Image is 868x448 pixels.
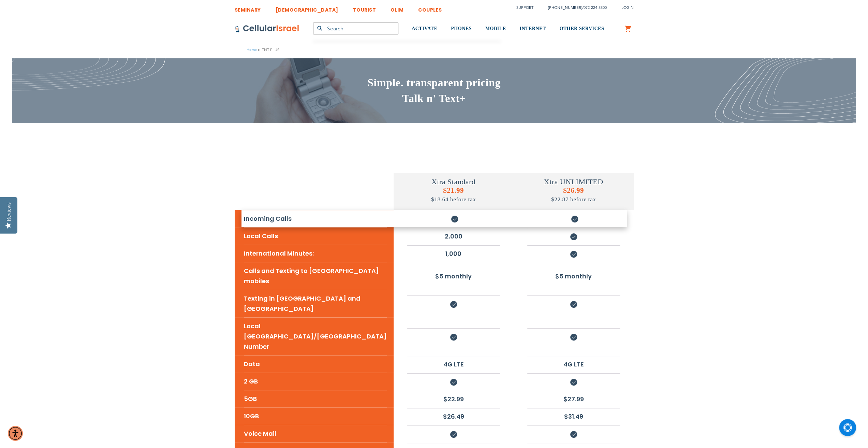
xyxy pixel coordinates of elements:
[527,408,620,424] li: $31.49
[418,2,442,14] a: COUPLES
[412,16,437,42] a: ACTIVATE
[244,290,387,317] li: Texting in [GEOGRAPHIC_DATA] and [GEOGRAPHIC_DATA]
[485,16,506,42] a: MOBILE
[6,202,12,221] div: Reviews
[276,2,338,14] a: [DEMOGRAPHIC_DATA]
[548,5,582,10] a: [PHONE_NUMBER]
[244,317,387,355] li: Local [GEOGRAPHIC_DATA]/[GEOGRAPHIC_DATA] Number
[391,2,403,14] a: OLIM
[244,210,387,227] li: Incoming Calls
[407,356,500,372] li: 4G LTE
[516,5,533,10] a: Support
[313,23,398,34] input: Search
[235,25,299,33] img: Cellular Israel Logo
[412,26,437,31] span: ACTIVATE
[527,268,620,284] li: $5 monthly
[244,373,387,390] li: 2 GB
[451,16,472,42] a: PHONES
[451,26,472,31] span: PHONES
[247,47,257,52] a: Home
[527,391,620,407] li: $27.99
[584,5,607,10] a: 072-224-3300
[235,75,634,91] h2: Simple. transparent pricing
[235,91,634,106] h2: Talk n' Text+
[244,262,387,290] li: Calls and Texting to [GEOGRAPHIC_DATA] mobiles
[519,26,546,31] span: INTERNET
[394,177,514,186] h4: Xtra Standard
[559,16,604,42] a: OTHER SERVICES
[485,26,506,31] span: MOBILE
[244,227,387,245] li: Local Calls
[541,3,607,13] li: /
[262,47,279,53] strong: TNT PLUS
[394,186,514,203] h5: $21.99
[514,177,634,186] h4: Xtra UNLIMITED
[244,407,387,425] li: 10GB
[244,245,387,262] li: International Minutes:
[353,2,376,14] a: TOURIST
[559,26,604,31] span: OTHER SERVICES
[527,356,620,372] li: 4G LTE
[235,2,261,14] a: SEMINARY
[407,408,500,424] li: $26.49
[407,391,500,407] li: $22.99
[407,268,500,284] li: $5 monthly
[407,245,500,262] li: 1,000
[8,426,23,441] div: Accessibility Menu
[431,196,476,203] span: $18.64 before tax
[621,5,634,10] span: Login
[244,355,387,373] li: Data
[244,425,387,442] li: Voice Mail
[407,228,500,244] li: 2,000
[514,186,634,203] h5: $26.99
[244,390,387,407] li: 5GB
[551,196,596,203] span: $22.87 before tax
[519,16,546,42] a: INTERNET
